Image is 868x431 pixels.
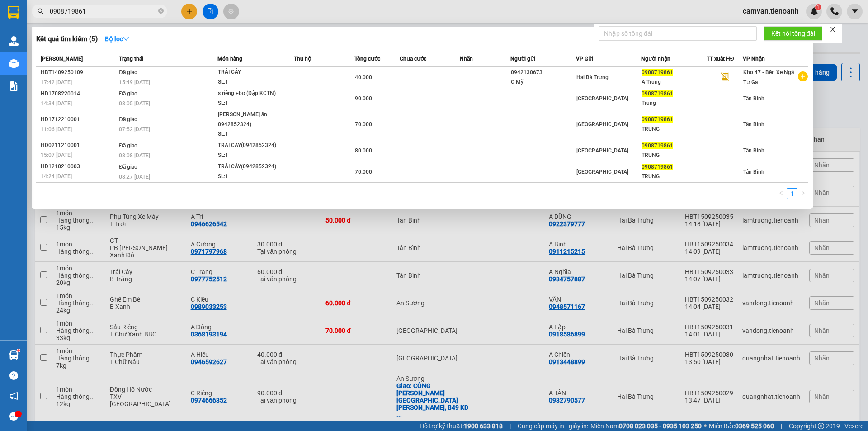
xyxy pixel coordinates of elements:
[119,69,137,76] span: Đã giao
[800,190,806,196] span: right
[576,147,628,154] span: [GEOGRAPHIC_DATA]
[707,56,734,62] span: TT xuất HĐ
[798,71,808,81] span: plus-circle
[218,151,286,161] div: SL: 1
[776,188,787,199] button: left
[743,121,764,128] span: Tân Bình
[776,188,787,199] li: Previous Page
[642,124,706,134] div: TRUNG
[460,56,473,62] span: Nhãn
[9,81,19,91] img: solution-icon
[119,142,137,149] span: Đã giao
[119,152,150,159] span: 08:08 [DATE]
[771,28,815,38] span: Kết nối tổng đài
[218,129,286,139] div: SL: 1
[41,56,83,62] span: [PERSON_NAME]
[797,188,808,199] li: Next Page
[17,349,20,352] sup: 1
[98,32,137,46] button: Bộ lọcdown
[743,69,794,85] span: Kho 47 - Bến Xe Ngã Tư Ga
[642,164,673,170] span: 0908719861
[642,142,673,149] span: 0908719861
[797,188,808,199] button: right
[355,121,372,128] span: 70.000
[41,115,116,124] div: HD1712210001
[36,34,98,44] h3: Kết quả tìm kiếm ( 5 )
[294,56,311,62] span: Thu hộ
[576,56,593,62] span: VP Gửi
[218,67,286,77] div: TRÁI CÂY
[218,110,286,129] div: [PERSON_NAME] ăn 0942852324)
[119,116,137,123] span: Đã giao
[218,89,286,99] div: s riêng +bơ (Dập KCTN)
[9,412,18,421] span: message
[355,147,372,154] span: 80.000
[743,56,765,62] span: VP Nhận
[119,174,150,180] span: 08:27 [DATE]
[218,99,286,109] div: SL: 1
[642,151,706,160] div: TRUNG
[105,35,129,43] strong: Bộ lọc
[119,126,150,133] span: 07:52 [DATE]
[400,56,426,62] span: Chưa cước
[158,8,164,14] span: close-circle
[642,69,673,76] span: 0908719861
[41,126,72,133] span: 11:06 [DATE]
[8,6,19,19] img: logo-vxr
[576,121,628,128] span: [GEOGRAPHIC_DATA]
[642,116,673,123] span: 0908719861
[743,169,764,175] span: Tân Bình
[642,172,706,181] div: TRUNG
[787,189,797,199] a: 1
[218,162,286,172] div: TRÁI CÂY(0942852324)
[9,59,19,68] img: warehouse-icon
[50,6,156,16] input: Tìm tên, số ĐT hoặc mã đơn
[576,169,628,175] span: [GEOGRAPHIC_DATA]
[119,90,137,97] span: Đã giao
[642,77,706,87] div: A Trung
[38,8,44,14] span: search
[743,147,764,154] span: Tân Bình
[41,68,116,77] div: HBT1409250109
[355,74,372,81] span: 40.000
[119,79,150,85] span: 15:49 [DATE]
[778,190,784,196] span: left
[743,95,764,102] span: Tân Bình
[576,74,609,81] span: Hai Bà Trưng
[511,68,576,77] div: 0942130673
[218,77,286,87] div: SL: 1
[354,56,380,62] span: Tổng cước
[218,141,286,151] div: TRÁI CÂY(0942852324)
[41,162,116,171] div: HD1210210003
[41,152,72,158] span: 15:07 [DATE]
[217,56,242,62] span: Món hàng
[41,100,72,107] span: 14:34 [DATE]
[642,90,673,97] span: 0908719861
[158,7,164,16] span: close-circle
[764,26,822,41] button: Kết nối tổng đài
[9,392,18,400] span: notification
[787,188,797,199] li: 1
[511,77,576,87] div: C Mỹ
[41,173,72,180] span: 14:24 [DATE]
[41,79,72,85] span: 17:42 [DATE]
[9,371,18,380] span: question-circle
[576,95,628,102] span: [GEOGRAPHIC_DATA]
[599,26,757,41] input: Nhập số tổng đài
[119,100,150,107] span: 08:05 [DATE]
[641,56,670,62] span: Người nhận
[123,36,129,42] span: down
[830,26,836,33] span: close
[41,141,116,150] div: HD0211210001
[510,56,535,62] span: Người gửi
[41,89,116,99] div: HD1708220014
[9,350,19,360] img: warehouse-icon
[355,95,372,102] span: 90.000
[119,164,137,170] span: Đã giao
[642,99,706,108] div: Trung
[119,56,143,62] span: Trạng thái
[9,36,19,46] img: warehouse-icon
[218,172,286,182] div: SL: 1
[355,169,372,175] span: 70.000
